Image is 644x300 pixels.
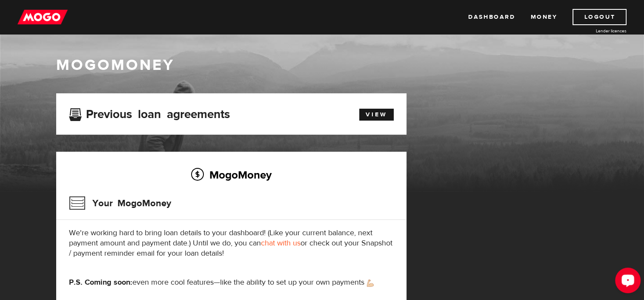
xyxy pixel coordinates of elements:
[17,9,68,25] img: mogo_logo-11ee424be714fa7cbb0f0f49df9e16ec.png
[69,166,394,184] h2: MogoMoney
[69,107,230,118] h3: Previous loan agreements
[572,9,627,25] a: Logout
[69,192,171,214] h3: Your MogoMoney
[468,9,515,25] a: Dashboard
[56,56,588,74] h1: MogoMoney
[608,264,644,300] iframe: LiveChat chat widget
[359,109,394,121] a: View
[69,277,394,288] p: even more cool features—like the ability to set up your own payments
[69,228,394,259] p: We're working hard to bring loan details to your dashboard! (Like your current balance, next paym...
[261,238,301,248] a: chat with us
[563,28,627,34] a: Lender licences
[530,9,557,25] a: Money
[69,277,132,287] strong: P.S. Coming soon:
[367,280,374,287] img: strong arm emoji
